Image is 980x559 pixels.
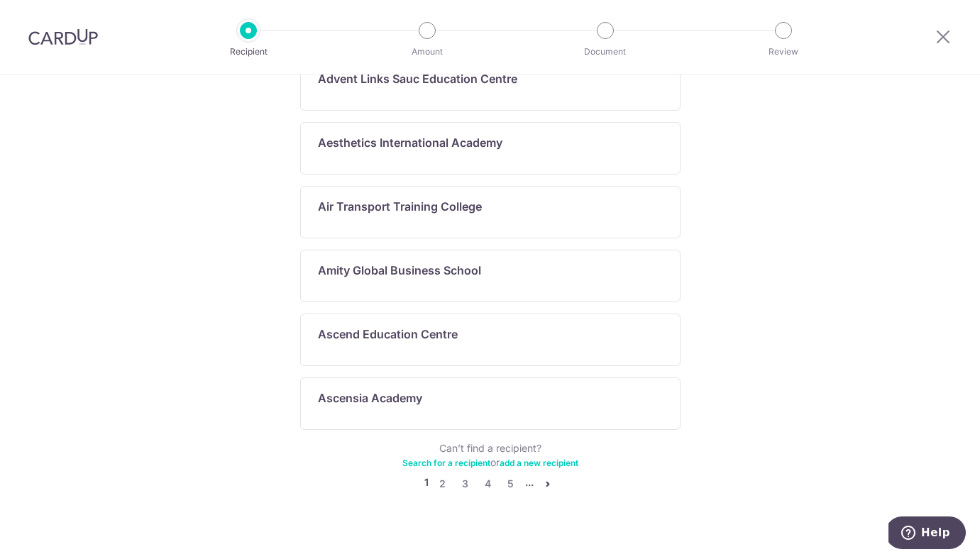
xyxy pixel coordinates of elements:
p: Review [731,45,836,59]
p: Aesthetics International Academy [318,134,502,151]
a: 2 [434,475,451,492]
p: Amount [375,45,480,59]
a: add a new recipient [500,458,578,468]
iframe: Opens a widget where you can find more information [888,516,966,552]
div: Can’t find a recipient? or [300,441,681,470]
a: 4 [480,475,497,492]
p: Air Transport Training College [318,198,482,215]
li: ... [525,475,534,492]
p: Document [553,45,658,59]
img: CardUp [28,28,98,45]
p: Recipient [196,45,301,59]
a: 3 [457,475,474,492]
a: 5 [502,475,519,492]
li: 1 [424,475,429,492]
nav: pager [300,475,681,492]
p: Advent Links Sauc Education Centre [318,70,517,87]
p: Ascensia Academy [318,389,422,406]
p: Ascend Education Centre [318,326,458,343]
p: Amity Global Business School [318,262,481,279]
a: Search for a recipient [402,458,490,468]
